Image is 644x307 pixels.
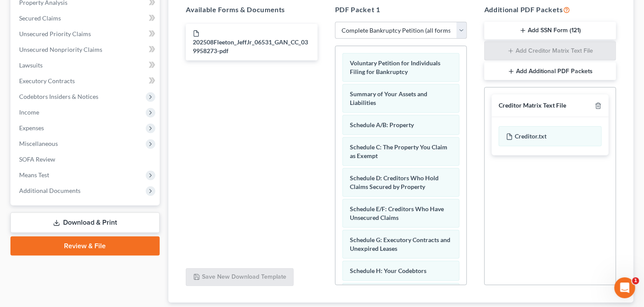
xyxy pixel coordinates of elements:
[19,108,39,116] span: Income
[350,121,414,128] span: Schedule A/B: Property
[19,155,55,163] span: SOFA Review
[350,236,450,252] span: Schedule G: Executory Contracts and Unexpired Leases
[614,277,635,298] iframe: Intercom live chat
[193,38,308,54] span: 202508Fleeton_JeffJr_06531_GAN_CC_039958273-pdf
[10,236,160,256] a: Review & File
[350,59,440,75] span: Voluntary Petition for Individuals Filing for Bankruptcy
[350,143,447,159] span: Schedule C: The Property You Claim as Exempt
[350,174,439,190] span: Schedule D: Creditors Who Hold Claims Secured by Property
[12,10,160,26] a: Secured Claims
[484,22,616,40] button: Add SSN Form (121)
[350,205,444,221] span: Schedule E/F: Creditors Who Have Unsecured Claims
[499,101,566,110] div: Creditor Matrix Text File
[19,187,80,194] span: Additional Documents
[12,26,160,42] a: Unsecured Priority Claims
[19,77,75,84] span: Executory Contracts
[484,41,616,61] button: Add Creditor Matrix Text File
[19,171,49,179] span: Means Test
[19,93,98,100] span: Codebtors Insiders & Notices
[350,90,427,106] span: Summary of Your Assets and Liabilities
[10,213,160,233] a: Download & Print
[632,277,639,284] span: 1
[19,61,43,69] span: Lawsuits
[484,4,616,15] h5: Additional PDF Packets
[484,62,616,81] button: Add Additional PDF Packets
[499,126,602,146] div: Creditor.txt
[12,57,160,73] a: Lawsuits
[186,268,294,287] button: Save New Download Template
[19,124,44,132] span: Expenses
[12,73,160,89] a: Executory Contracts
[19,14,61,22] span: Secured Claims
[12,42,160,57] a: Unsecured Nonpriority Claims
[12,152,160,167] a: SOFA Review
[19,30,91,37] span: Unsecured Priority Claims
[335,4,467,15] h5: PDF Packet 1
[350,267,426,274] span: Schedule H: Your Codebtors
[19,140,58,147] span: Miscellaneous
[19,46,102,53] span: Unsecured Nonpriority Claims
[186,4,318,15] h5: Available Forms & Documents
